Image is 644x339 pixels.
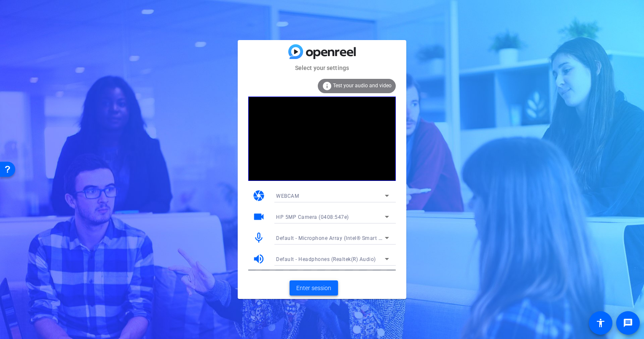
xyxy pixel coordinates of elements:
[276,214,349,220] span: HP 5MP Camera (0408:547e)
[290,280,338,296] button: Enter session
[296,284,331,293] span: Enter session
[623,318,633,328] mat-icon: message
[252,210,265,223] mat-icon: videocam
[276,256,376,262] span: Default - Headphones (Realtek(R) Audio)
[252,231,265,244] mat-icon: mic_none
[276,234,485,241] span: Default - Microphone Array (Intel® Smart Sound Technology for Digital Microphones)
[322,81,332,91] mat-icon: info
[276,193,299,199] span: WEBCAM
[252,189,265,202] mat-icon: camera
[333,83,392,89] span: Test your audio and video
[238,63,406,73] mat-card-subtitle: Select your settings
[252,253,265,265] mat-icon: volume_up
[596,318,606,328] mat-icon: accessibility
[288,44,356,59] img: blue-gradient.svg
